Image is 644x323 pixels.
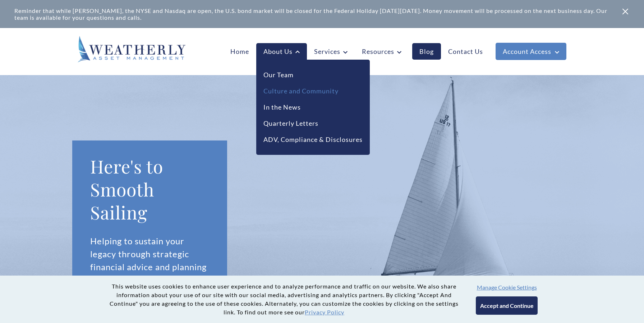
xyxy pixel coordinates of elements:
[263,102,301,112] a: In the News
[263,86,339,96] a: Culture and Community
[256,43,307,60] a: About Us
[441,43,490,60] a: Contact Us
[477,284,537,291] button: Manage Cookie Settings
[307,43,355,60] a: Services
[412,43,441,60] a: Blog
[263,70,294,80] a: Our Team
[355,43,409,60] a: Resources
[90,155,209,224] h1: Here's to Smooth Sailing
[223,43,256,60] a: Home
[78,36,185,63] img: Weatherly
[305,309,344,315] a: Privacy Policy
[496,43,566,60] a: Account Access
[106,282,461,317] p: This website uses cookies to enhance user experience and to analyze performance and traffic on ou...
[263,119,318,128] a: Quarterly Letters
[476,296,537,315] button: Accept and Continue
[263,135,363,144] a: ADV, Compliance & Disclosures
[14,7,621,21] div: Reminder that while [PERSON_NAME], the NYSE and Nasdaq are open, the U.S. bond market will be clo...
[90,235,209,273] p: Helping to sustain your legacy through strategic financial advice and planning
